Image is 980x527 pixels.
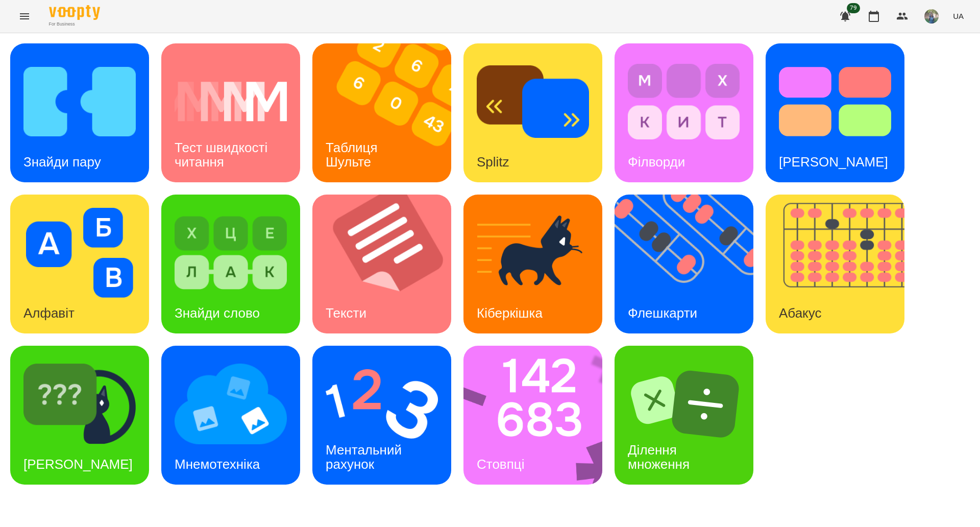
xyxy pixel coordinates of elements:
[766,195,917,333] img: Абакус
[23,154,101,170] h3: Знайди пару
[312,195,451,333] a: ТекстиТексти
[615,43,753,182] a: ФілвордиФілворди
[779,57,891,147] img: Тест Струпа
[23,305,75,321] h3: Алфавіт
[23,57,136,147] img: Знайди пару
[175,208,287,298] img: Знайди слово
[463,346,602,485] a: СтовпціСтовпці
[628,305,697,321] h3: Флешкарти
[477,57,589,147] img: Splitz
[847,3,860,13] span: 79
[628,57,740,147] img: Філворди
[49,21,100,28] span: For Business
[326,140,381,169] h3: Таблиця Шульте
[615,195,766,333] img: Флешкарти
[175,305,260,321] h3: Знайди слово
[477,305,543,321] h3: Кіберкішка
[23,457,133,472] h3: [PERSON_NAME]
[175,457,260,472] h3: Мнемотехніка
[10,346,149,485] a: Знайди Кіберкішку[PERSON_NAME]
[615,195,753,333] a: ФлешкартиФлешкарти
[477,457,524,472] h3: Стовпці
[628,154,685,170] h3: Філворди
[175,140,271,169] h3: Тест швидкості читання
[49,5,100,20] img: Voopty Logo
[766,43,904,182] a: Тест Струпа[PERSON_NAME]
[312,195,464,333] img: Тексти
[312,43,464,182] img: Таблиця Шульте
[12,4,37,29] button: Menu
[779,305,821,321] h3: Абакус
[161,43,300,182] a: Тест швидкості читанняТест швидкості читання
[326,442,405,471] h3: Ментальний рахунок
[477,154,509,170] h3: Splitz
[615,346,753,485] a: Ділення множенняДілення множення
[949,7,968,26] button: UA
[161,195,300,333] a: Знайди словоЗнайди слово
[924,9,939,23] img: de1e453bb906a7b44fa35c1e57b3518e.jpg
[175,57,287,147] img: Тест швидкості читання
[326,305,366,321] h3: Тексти
[766,195,904,333] a: АбакусАбакус
[312,43,451,182] a: Таблиця ШультеТаблиця Шульте
[326,359,438,449] img: Ментальний рахунок
[312,346,451,485] a: Ментальний рахунокМентальний рахунок
[23,208,136,298] img: Алфавіт
[463,43,602,182] a: SplitzSplitz
[10,195,149,333] a: АлфавітАлфавіт
[628,359,740,449] img: Ділення множення
[779,154,888,170] h3: [PERSON_NAME]
[175,359,287,449] img: Мнемотехніка
[477,208,589,298] img: Кіберкішка
[463,346,616,485] img: Стовпці
[10,43,149,182] a: Знайди паруЗнайди пару
[161,346,300,485] a: МнемотехнікаМнемотехніка
[953,11,964,21] span: UA
[463,195,602,333] a: КіберкішкаКіберкішка
[23,359,136,449] img: Знайди Кіберкішку
[628,442,690,471] h3: Ділення множення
